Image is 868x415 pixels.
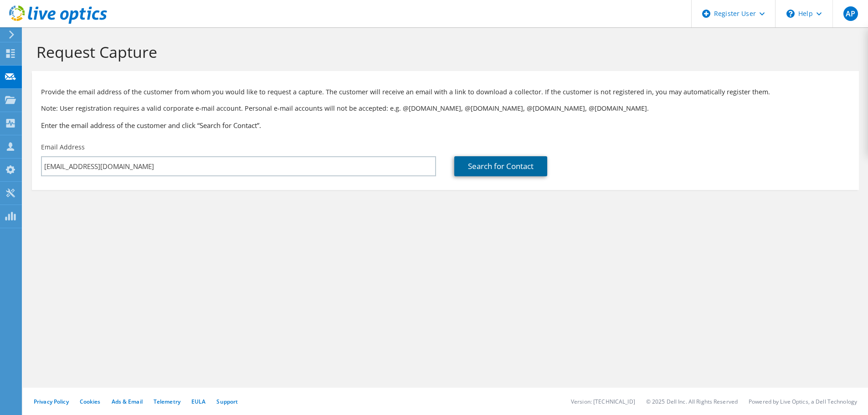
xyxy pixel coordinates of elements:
[646,398,738,405] li: © 2025 Dell Inc. All Rights Reserved
[843,6,858,21] span: AP
[191,398,205,405] a: EULA
[80,398,101,405] a: Cookies
[36,42,850,61] h1: Request Capture
[41,87,850,97] p: Provide the email address of the customer from whom you would like to request a capture. The cust...
[749,398,857,405] li: Powered by Live Optics, a Dell Technology
[154,398,180,405] a: Telemetry
[786,10,795,18] svg: \n
[34,398,69,405] a: Privacy Policy
[41,120,850,130] h3: Enter the email address of the customer and click “Search for Contact”.
[571,398,635,405] li: Version: [TECHNICAL_ID]
[41,103,850,113] p: Note: User registration requires a valid corporate e-mail account. Personal e-mail accounts will ...
[454,156,547,176] a: Search for Contact
[112,398,143,405] a: Ads & Email
[41,143,85,152] label: Email Address
[216,398,238,405] a: Support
